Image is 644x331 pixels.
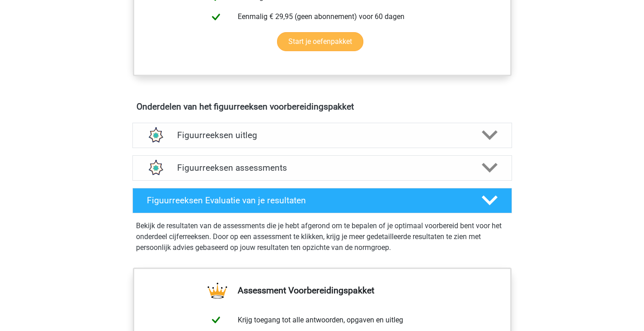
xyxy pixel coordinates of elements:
[129,155,516,181] a: assessments Figuurreeksen assessments
[177,163,467,173] h4: Figuurreeksen assessments
[144,124,167,147] img: figuurreeksen uitleg
[136,221,508,253] p: Bekijk de resultaten van de assessments die je hebt afgerond om te bepalen of je optimaal voorber...
[136,101,508,112] h4: Onderdelen van het figuurreeksen voorbereidingspakket
[129,188,516,213] a: Figuurreeksen Evaluatie van je resultaten
[147,195,467,206] h4: Figuurreeksen Evaluatie van je resultaten
[177,130,467,140] h4: Figuurreeksen uitleg
[129,123,516,148] a: uitleg Figuurreeksen uitleg
[144,156,167,179] img: figuurreeksen assessments
[277,32,363,51] a: Start je oefenpakket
